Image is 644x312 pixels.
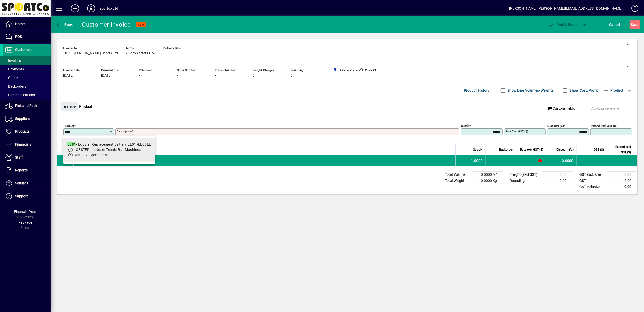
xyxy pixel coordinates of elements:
[3,18,51,30] a: Home
[63,51,118,55] span: 1015 - [PERSON_NAME] Sports Ltd
[546,104,577,113] button: Custom Fields
[577,178,607,184] td: GST
[67,4,83,13] button: Add
[3,177,51,190] a: Settings
[3,91,51,99] a: Communications
[253,74,255,78] span: 0
[442,172,473,178] td: Total Volume
[610,144,631,155] span: Extend excl GST ($)
[547,124,564,128] mat-label: Discount (%)
[590,104,623,113] button: Apply price level
[623,102,635,114] button: Delete
[56,23,73,27] span: Back
[15,181,28,185] span: Settings
[557,23,559,27] span: P
[5,93,35,97] span: Communications
[623,106,635,111] app-page-header-button: Delete
[631,21,639,29] span: ave
[3,31,51,43] a: POS
[51,20,78,29] app-page-header-button: Back
[507,172,542,178] td: Freight (excl GST)
[99,4,118,12] div: Sportco Ltd
[57,97,637,116] div: Product
[520,147,543,152] span: Rate excl GST ($)
[5,76,19,80] span: Quotes
[3,151,51,164] a: Staff
[630,20,640,29] button: Save
[67,142,151,147] div: - Lobster Replacement Battery EL01 -EL05LE
[18,220,32,224] span: Package
[63,103,76,111] span: Close
[569,88,598,93] label: Show Cost/Profit
[15,48,32,52] span: Customers
[3,100,51,112] a: Pick and Pack
[473,178,503,184] td: 0.0000 Kg
[15,155,23,159] span: Staff
[15,104,37,108] span: Pick and Pack
[507,88,554,93] label: Show Line Volumes/Weights
[117,130,132,133] mat-label: Description
[61,102,78,111] button: Close
[608,20,622,29] button: Cancel
[101,74,111,78] span: [DATE]
[628,1,638,17] a: Knowledge Base
[609,21,621,29] span: Cancel
[556,147,574,152] span: Discount (%)
[509,4,623,12] div: [PERSON_NAME] [PERSON_NAME][EMAIL_ADDRESS][DOMAIN_NAME]
[126,51,155,55] span: 20 days after EOM
[15,142,31,146] span: Financials
[545,20,580,29] button: Post & Email
[291,74,293,78] span: 0
[138,23,144,26] span: NEW
[74,153,109,157] span: SPARES - Spare Parts
[139,74,140,78] span: -
[442,178,473,184] td: Total Weight
[163,51,164,55] span: -
[591,124,617,128] mat-label: Extend excl GST ($)
[82,21,131,29] div: Customer Invoice
[542,172,573,178] td: 0.00
[63,138,155,162] mat-option: E881 - Lobster Replacement Battery EL01 -EL05LE
[471,158,483,163] span: 1.0000
[83,4,99,13] button: Profile
[505,130,528,133] mat-label: Rate excl GST ($)
[5,58,21,63] span: Invoices
[592,106,621,111] span: Apply price level
[3,56,51,65] a: Invoices
[462,86,492,95] button: Product History
[546,155,577,166] td: 0.0000
[577,184,607,190] td: GST inclusive
[473,172,503,178] td: 0.0000 M³
[74,148,141,152] span: LOBSTER - Lobster Tennis Ball Machines
[15,129,30,133] span: Products
[63,74,74,78] span: [DATE]
[5,67,24,71] span: Payments
[3,164,51,177] a: Reports
[5,84,26,88] span: Backorders
[507,178,542,184] td: Rounding
[14,210,36,214] span: Financial Year
[177,74,178,78] span: -
[15,35,22,39] span: POS
[60,104,79,109] app-page-header-button: Close
[548,23,577,27] span: ost & Email
[3,82,51,91] a: Backorders
[631,23,633,27] span: S
[607,178,637,184] td: 0.00
[215,74,216,78] span: -
[3,125,51,138] a: Products
[607,184,637,190] td: 0.00
[607,172,637,178] td: 0.00
[3,190,51,203] a: Support
[3,73,51,82] a: Quotes
[64,124,74,128] mat-label: Product
[15,22,25,26] span: Home
[464,86,490,94] span: Product History
[548,106,575,111] span: Custom Fields
[67,142,76,146] em: E881
[3,65,51,73] a: Payments
[3,112,51,125] a: Suppliers
[542,178,573,184] td: 0.00
[3,138,51,151] a: Financials
[15,168,28,172] span: Reports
